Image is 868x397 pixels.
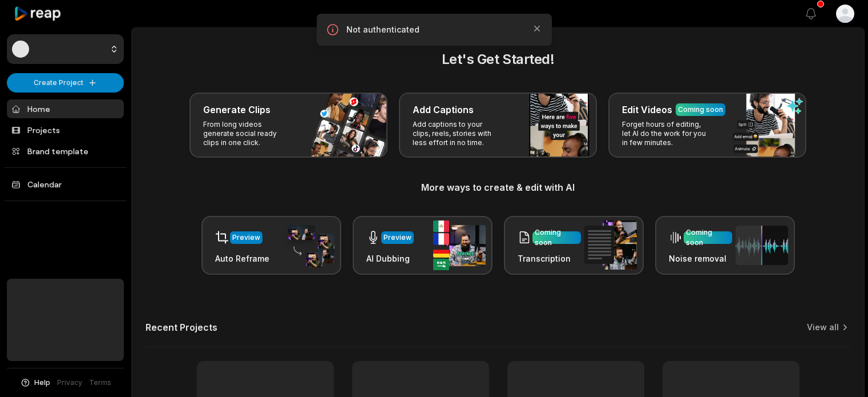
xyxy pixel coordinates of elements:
a: Terms [89,378,111,388]
img: noise_removal.png [736,226,788,265]
p: From long videos generate social ready clips in one click. [203,120,292,147]
a: Brand template [7,142,124,161]
a: Privacy [57,378,82,388]
img: auto_reframe.png [282,223,334,268]
div: Preview [383,232,411,243]
div: Coming soon [678,105,723,115]
button: Create Project [7,73,124,93]
p: Not authenticated [346,24,522,35]
h3: Generate Clips [203,103,271,117]
h3: Add Captions [413,103,474,117]
a: Projects [7,121,124,139]
h3: Noise removal [669,252,732,264]
button: Help [20,378,50,388]
h3: Transcription [518,252,581,264]
p: Forget hours of editing, let AI do the work for you in few minutes. [622,120,710,147]
span: Help [34,378,50,388]
h3: Auto Reframe [215,252,269,264]
div: Coming soon [535,227,579,248]
h3: More ways to create & edit with AI [146,181,850,194]
h3: AI Dubbing [366,252,414,264]
div: Preview [232,232,260,243]
h3: Edit Videos [622,103,672,117]
div: Coming soon [686,227,730,248]
h2: Recent Projects [146,322,217,333]
p: Add captions to your clips, reels, stories with less effort in no time. [413,120,501,147]
a: View all [807,322,839,333]
img: transcription.png [584,220,637,270]
a: Home [7,99,124,118]
img: ai_dubbing.png [433,220,486,270]
a: Calendar [7,175,124,194]
h2: Let's Get Started! [146,49,850,70]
